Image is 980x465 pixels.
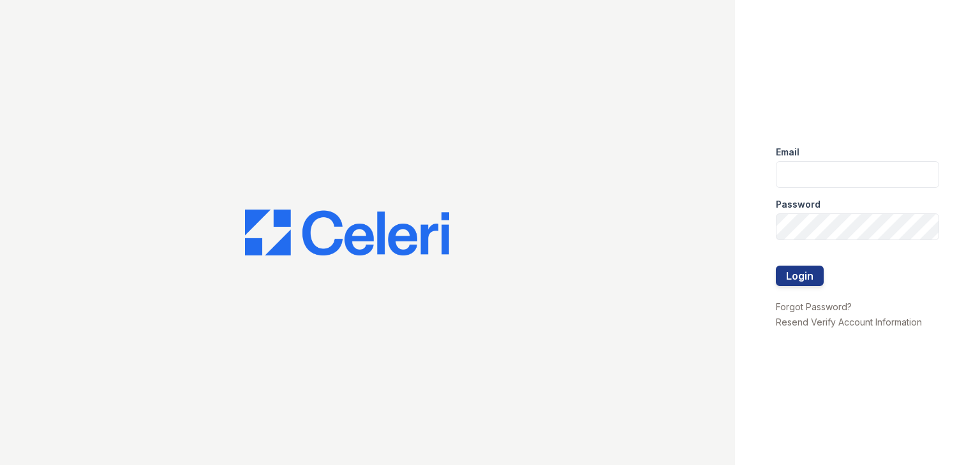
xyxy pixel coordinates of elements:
label: Email [776,146,799,159]
img: CE_Logo_Blue-a8612792a0a2168367f1c8372b55b34899dd931a85d93a1a3d3e32e68fde9ad4.png [245,210,449,255]
button: Login [776,266,824,286]
a: Resend Verify Account Information [776,317,922,327]
label: Password [776,198,820,211]
a: Forgot Password? [776,301,852,312]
